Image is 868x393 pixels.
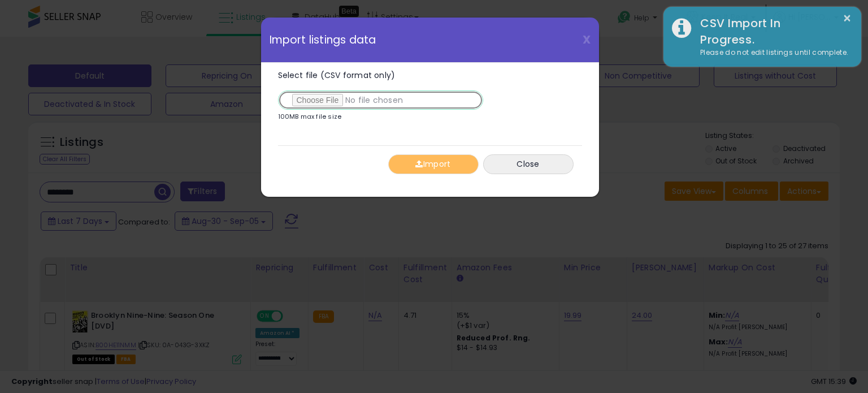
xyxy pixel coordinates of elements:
p: 100MB max file size [278,114,342,120]
span: Select file (CSV format only) [278,70,396,81]
button: Import [388,154,479,174]
div: Please do not edit listings until complete. [692,47,853,58]
span: Import listings data [270,34,376,45]
span: X [583,32,591,47]
div: CSV Import In Progress. [692,15,853,47]
button: × [843,11,852,25]
button: Close [483,154,574,174]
